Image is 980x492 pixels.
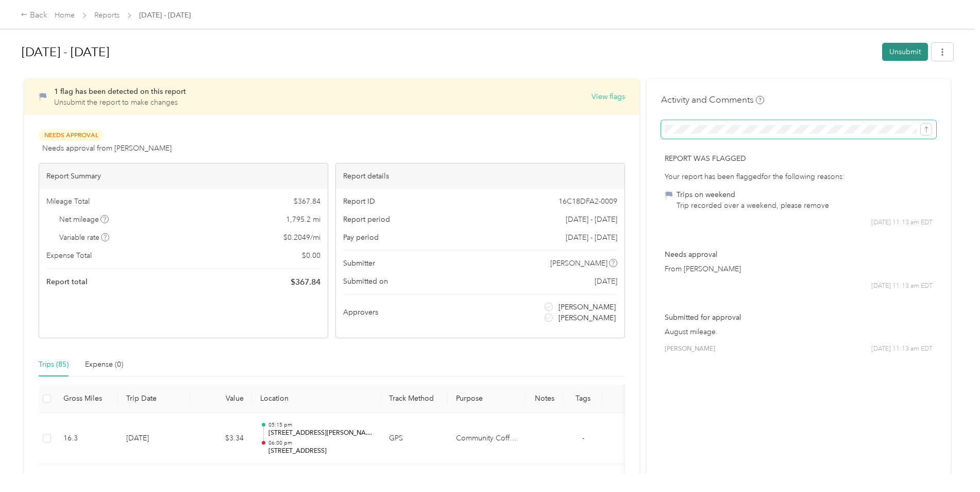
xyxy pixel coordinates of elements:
span: Report period [343,214,390,225]
span: Submitted on [343,276,388,287]
td: GPS [381,413,448,465]
span: Submitter [343,258,375,269]
span: 16C18DFA2-0009 [559,196,617,207]
span: Pay period [343,232,379,243]
p: Unsubmit the report to make changes [54,97,186,108]
span: 1,795.2 mi [286,214,320,225]
div: Your report has been flagged for the following reasons: [665,171,933,182]
span: Mileage Total [46,196,90,207]
span: $ 367.84 [294,196,320,207]
th: Notes [525,385,564,413]
span: [DATE] - [DATE] [566,232,617,243]
button: Unsubmit [882,43,928,61]
div: Back [21,9,47,22]
p: Needs approval [665,249,933,260]
th: Track Method [381,385,448,413]
iframe: Everlance-gr Chat Button Frame [922,434,980,492]
td: $3.34 [190,413,252,465]
span: [DATE] [595,276,617,287]
th: Trip Date [118,385,190,413]
span: $ 0.00 [302,250,320,261]
span: Expense Total [46,250,92,261]
div: Report details [336,163,624,189]
span: [DATE] - [DATE] [566,214,617,225]
div: Trips (85) [39,359,69,370]
a: Reports [94,11,120,20]
p: [STREET_ADDRESS] [268,447,373,456]
h1: Aug 1 - 31, 2025 [22,40,875,64]
button: View flags [592,91,625,102]
p: Submitted for approval [665,312,933,323]
span: - [582,434,584,442]
p: August mileage. [665,326,933,337]
th: Location [252,385,381,413]
span: [PERSON_NAME] [550,258,607,269]
span: Report ID [343,196,375,207]
a: Home [55,11,75,20]
p: Report was flagged [665,153,933,164]
span: $ 0.2049 / mi [283,232,320,243]
h4: Activity and Comments [661,93,764,106]
th: Gross Miles [55,385,118,413]
p: 04:28 pm [268,472,373,480]
th: Tags [564,385,602,413]
td: 16.3 [55,413,118,465]
td: Community Coffee [448,413,525,465]
span: [DATE] 11:13 am EDT [871,218,933,227]
span: Needs Approval [39,129,104,141]
span: [DATE] 11:13 am EDT [871,282,933,291]
span: [PERSON_NAME] [559,302,616,313]
span: Needs approval from [PERSON_NAME] [42,143,172,154]
span: [PERSON_NAME] [559,313,616,323]
span: $ 367.84 [291,276,320,288]
span: Net mileage [59,214,109,225]
div: Expense (0) [85,359,123,370]
p: 05:15 pm [268,421,373,429]
p: 06:00 pm [268,439,373,447]
span: [PERSON_NAME] [665,345,715,354]
span: [DATE] 11:13 am EDT [871,345,933,354]
th: Value [190,385,252,413]
span: 1 flag has been detected on this report [54,87,186,96]
div: Trips on weekend [677,189,829,200]
p: From [PERSON_NAME] [665,264,933,274]
span: [DATE] - [DATE] [139,10,191,21]
div: Report Summary [39,163,328,189]
span: Variable rate [59,232,110,243]
div: Trip recorded over a weekend, please remove [677,200,829,211]
td: [DATE] [118,413,190,465]
span: Approvers [343,307,378,318]
p: [STREET_ADDRESS][PERSON_NAME] [268,429,373,438]
th: Purpose [448,385,525,413]
span: Report total [46,276,88,287]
